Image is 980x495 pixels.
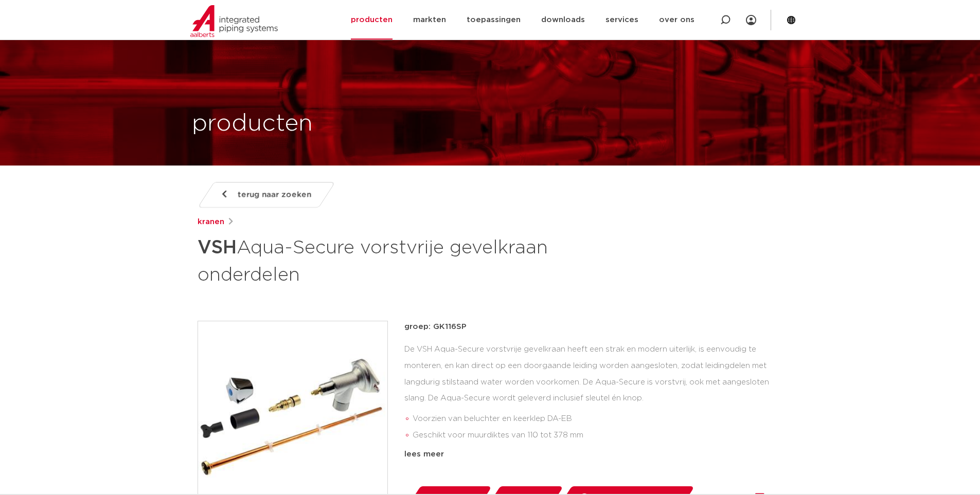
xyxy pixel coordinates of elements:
[404,321,783,333] p: groep: GK116SP
[198,239,237,257] strong: VSH
[197,182,335,208] a: terug naar zoeken
[198,216,224,228] a: kranen
[404,341,783,444] div: De VSH Aqua-Secure vorstvrije gevelkraan heeft een strak en modern uiterlijk, is eenvoudig te mon...
[238,187,311,203] span: terug naar zoeken
[413,411,783,427] li: Voorzien van beluchter en keerklep DA-EB
[404,448,783,461] div: lees meer
[413,427,783,444] li: Geschikt voor muurdiktes van 110 tot 378 mm
[198,232,584,288] h1: Aqua-Secure vorstvrije gevelkraan onderdelen
[192,107,313,140] h1: producten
